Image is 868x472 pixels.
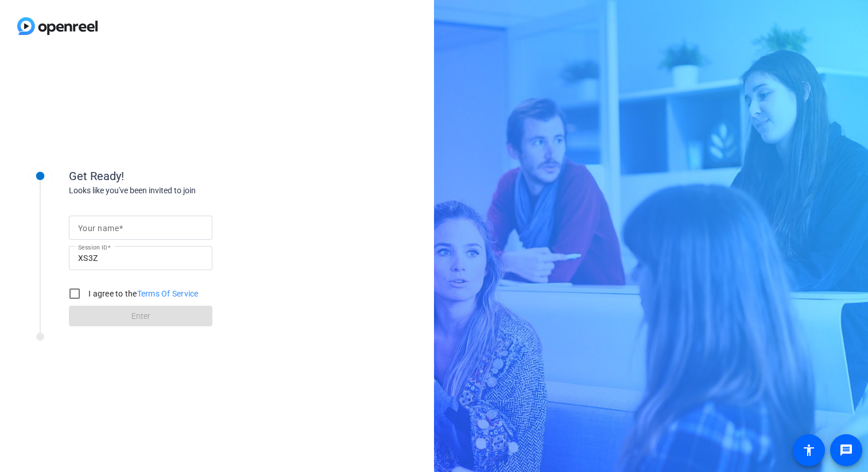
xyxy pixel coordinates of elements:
[86,288,199,299] label: I agree to the
[69,185,299,197] div: Looks like you've been invited to join
[839,443,853,457] mat-icon: message
[137,289,199,298] a: Terms Of Service
[69,167,299,185] div: Get Ready!
[78,244,107,251] mat-label: Session ID
[802,443,816,457] mat-icon: accessibility
[78,224,119,233] mat-label: Your name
